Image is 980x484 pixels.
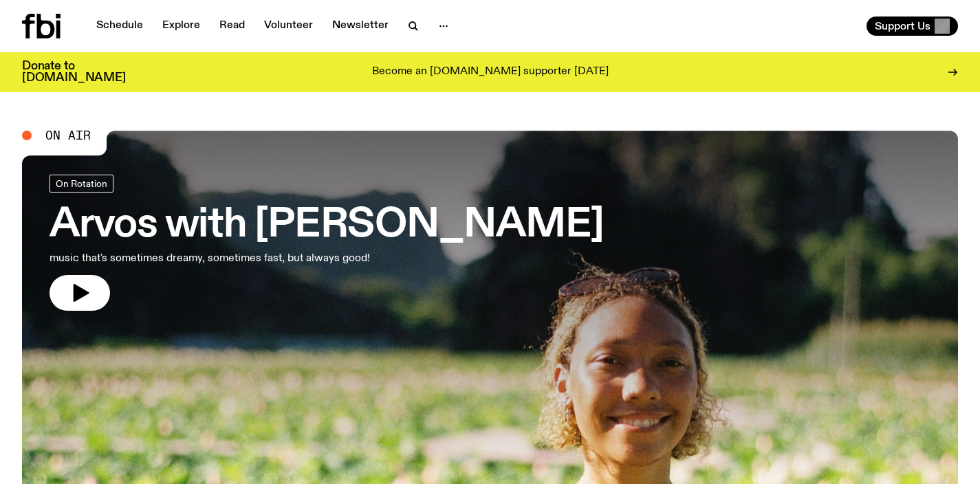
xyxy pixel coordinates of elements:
a: Newsletter [324,16,397,36]
a: Schedule [88,16,151,36]
span: On Rotation [56,178,107,188]
h3: Donate to [DOMAIN_NAME] [22,60,126,84]
p: Become an [DOMAIN_NAME] supporter [DATE] [372,66,609,78]
a: Volunteer [256,16,321,36]
a: Arvos with [PERSON_NAME]music that's sometimes dreamy, sometimes fast, but always good! [50,175,604,311]
a: Read [211,16,253,36]
span: Support Us [875,20,930,32]
span: On Air [45,129,91,142]
h3: Arvos with [PERSON_NAME] [50,206,604,245]
a: On Rotation [50,175,113,192]
button: Support Us [867,16,958,36]
p: music that's sometimes dreamy, sometimes fast, but always good! [50,250,402,267]
a: Explore [154,16,208,36]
